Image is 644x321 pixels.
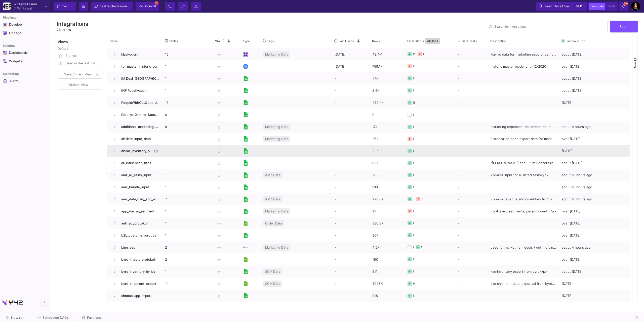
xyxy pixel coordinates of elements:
div: over [DATE] [559,217,630,229]
button: Last fetched2 minutes ago [91,2,133,11]
div: 1 [413,145,414,157]
div: 8 [413,121,414,133]
div: about [DATE] [559,157,630,169]
mat-icon: star_border [216,185,222,191]
button: All Jobs [425,38,440,44]
div: 14 [413,278,416,290]
span: Star [215,39,221,43]
img: [Legacy] Google Sheets [243,233,248,238]
mat-icon: star_border [216,148,222,154]
span: main [62,3,68,10]
div: 1 [413,217,414,229]
p: 1 [165,157,210,169]
p: 1 [165,181,210,193]
img: Bing Ads [243,246,248,249]
img: [Legacy] Google Sheets [243,172,248,178]
img: YZ4Yr8zUCx6JYM5gIgaTIQYeTXdcwQjnYC8iZtTV.png [3,3,11,10]
div: 307 [370,229,405,241]
span: AMZ Data [265,193,280,205]
div: <p>klaviyo segments, person count </p> [488,205,559,217]
span: ⌘ [576,3,579,9]
div: 1 [413,85,414,97]
mat-icon: star_border [216,64,222,70]
div: about [DATE] [559,84,630,97]
div: used for marketing models / getting bing marketing / ads data [488,241,559,253]
span: Low code [591,5,603,8]
div: Used in the last 7 days [65,60,99,67]
div: 1 [413,205,414,217]
p: 1 [165,169,210,181]
div: over [DATE] [559,229,630,241]
div: 15 [413,49,416,60]
div: 432.4K [370,97,405,109]
div: about 10 hours ago [559,181,630,193]
h3: Integrations [57,21,88,27]
div: - [332,84,370,97]
div: - [332,278,370,290]
mat-icon: star_border [216,76,222,82]
div: - [458,85,485,96]
div: - [458,109,485,120]
div: Last fetched [100,3,130,10]
div: - [332,265,370,278]
div: - [458,73,485,84]
img: [Legacy] Google Sheets [243,269,248,274]
div: [DATE] [559,278,630,290]
span: klaviyo_crm [118,49,159,60]
mat-icon: star_border [216,209,222,215]
span: affiliate_input_data [118,133,159,145]
div: 1 [413,169,414,181]
span: byrd_shipment_export [118,278,159,290]
span: Marketing Data [265,133,288,145]
img: [Legacy] Google Sheets [243,185,248,190]
div: - [458,242,485,253]
span: IM Deal [GEOGRAPHIC_DATA] [118,73,159,84]
p: 1 [165,85,210,97]
img: Navigation icon [3,23,7,27]
div: 18 [413,97,416,109]
img: AEdFTp7nZ4ztCxOc0F1fLoDjitdy4H6fYVyDqrX6RgwgmA=s96-c [631,2,640,11]
div: [DATE] [332,48,370,60]
span: Tables [169,39,178,43]
span: Last Valid Job [566,39,585,43]
div: - [332,133,370,145]
div: [DATE] [559,97,630,109]
p: 1 [165,205,210,217]
div: Widgets [9,59,42,63]
mat-icon: star_border [216,281,222,287]
div: over [DATE] [559,253,630,265]
mat-icon: star_border [216,233,222,239]
span: Type [243,39,250,43]
mat-icon: star_border [216,136,222,142]
div: - [332,72,370,84]
span: Name [109,39,118,43]
button: Reset View [58,81,102,89]
span: Marketing Data [265,242,288,253]
div: - [332,193,370,205]
div: 1 [413,109,414,121]
span: Save Current View [64,72,92,76]
div: marketing expenses that cannot be integrated through y42, hence gsheet [488,121,559,133]
mat-icon: star_border [216,172,222,178]
div: about 10 hours ago [559,169,630,181]
span: amz_data_daily_and_weekly_gs [118,193,159,205]
button: Search for all files⌘k [536,2,587,11]
span: Past runs [87,316,102,319]
div: - [332,229,370,241]
img: Navigation icon [3,51,7,55]
div: 2 [413,254,414,265]
div: 21 [370,205,405,217]
div: - [332,181,370,193]
div: - [458,254,485,265]
div: Whitewall [17,7,32,10]
div: - [332,97,370,109]
div: 108 [370,181,405,193]
div: over [DATE] [559,60,630,72]
div: - [458,181,485,193]
div: historical belboon export data for marketing reporting / historical marketing performance [488,133,559,145]
input: Search for name, tables, ... [494,25,605,29]
mat-icon: star_border [216,52,222,58]
div: - [458,230,485,241]
div: Views [57,34,104,44]
span: Scheduled DAGs [43,316,69,319]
